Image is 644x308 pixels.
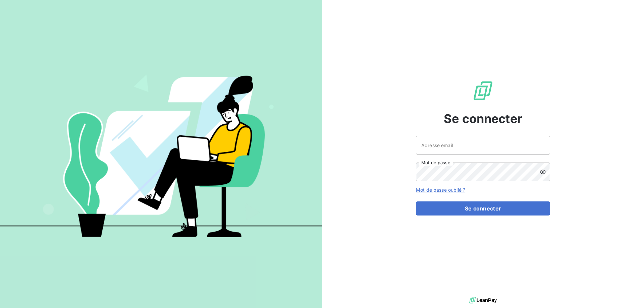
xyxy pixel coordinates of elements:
[472,80,494,102] img: Logo LeanPay
[416,201,550,215] button: Se connecter
[416,136,550,155] input: placeholder
[444,110,522,128] span: Se connecter
[469,295,497,305] img: logo
[416,187,465,193] a: Mot de passe oublié ?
